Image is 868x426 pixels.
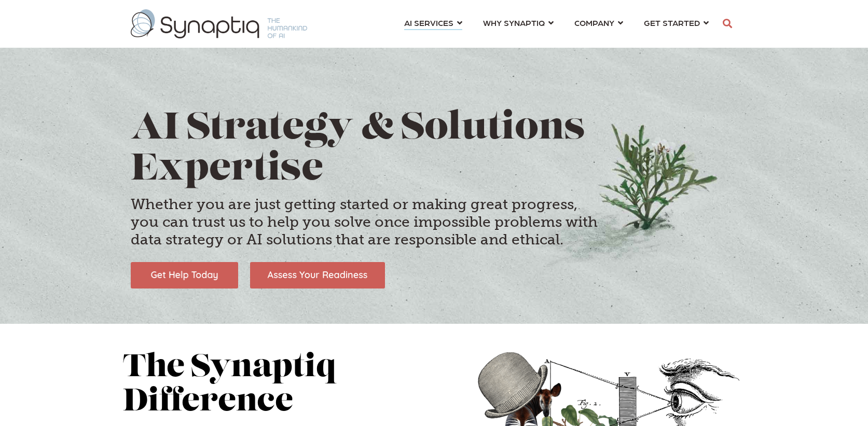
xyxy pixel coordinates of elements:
[483,16,545,30] span: WHY SYNAPTIQ
[574,13,623,32] a: COMPANY
[404,13,462,32] a: AI SERVICES
[131,196,598,248] h4: Whether you are just getting started or making great progress, you can trust us to help you solve...
[250,262,385,288] img: Assess Your Readiness
[123,351,426,420] h2: The Synaptiq Difference
[404,16,453,30] span: AI SERVICES
[131,9,307,38] img: synaptiq logo-1
[394,5,719,43] nav: menu
[644,16,700,30] span: GET STARTED
[131,262,239,288] img: Get Help Today
[574,16,614,30] span: COMPANY
[644,13,709,32] a: GET STARTED
[131,109,738,191] h1: AI Strategy & Solutions Expertise
[483,13,554,32] a: WHY SYNAPTIQ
